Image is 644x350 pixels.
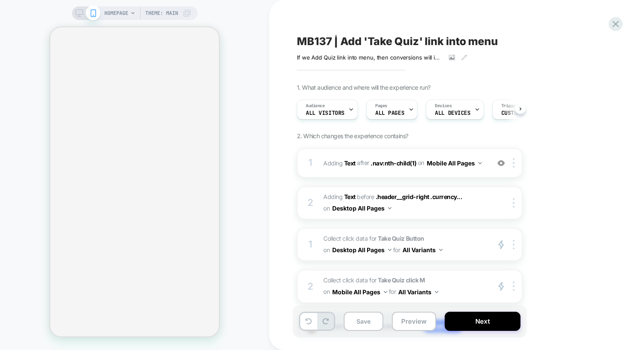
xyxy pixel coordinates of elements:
div: 2 [306,278,315,295]
span: Theme: MAIN [145,6,178,20]
img: down arrow [388,249,391,251]
b: Text [344,159,356,166]
button: Preview [392,312,436,331]
strong: Take Quiz click M [378,276,425,284]
img: close [513,158,515,168]
span: on [323,286,330,297]
img: down arrow [439,249,443,251]
span: AFTER [357,159,369,166]
span: Adding [323,159,356,166]
button: Save [344,312,383,331]
div: 2 [306,194,315,211]
span: 1. What audience and where will the experience run? [297,84,430,91]
button: Desktop All Pages [332,244,391,256]
span: for [389,286,396,297]
span: ALL PAGES [375,110,404,116]
img: down arrow [478,162,482,164]
button: Next [445,312,520,331]
button: All Variants [402,244,443,256]
button: Mobile All Pages [427,157,482,169]
img: down arrow [384,291,387,293]
img: down arrow [388,207,391,209]
span: Collect click data for [323,275,486,298]
span: MB137 | Add 'Take Quiz' link into menu [297,35,498,48]
span: on [323,245,330,255]
img: close [513,198,515,208]
img: down arrow [435,291,438,293]
span: Devices [435,103,451,109]
span: Adding [323,193,356,200]
span: 2. Which changes the experience contains? [297,132,408,139]
span: If we Add Quiz link into menu, then conversions will increase, because new visitors are able to f... [297,54,443,61]
div: 1 [306,154,315,171]
span: Audience [306,103,325,109]
span: Pages [375,103,387,109]
span: for [393,245,400,255]
span: .nav:nth-child(1) [371,159,416,166]
span: All Visitors [306,110,345,116]
span: Collect click data for [323,233,486,256]
span: .header__grid-right .currency... [376,193,463,200]
div: 1 [306,236,315,253]
span: ALL DEVICES [435,110,470,116]
button: All Variants [398,286,438,298]
b: Text [344,193,356,200]
span: BEFORE [357,193,374,200]
img: close [513,282,515,291]
span: on [418,157,424,168]
span: Custom Code [501,110,537,116]
button: Desktop All Pages [332,202,391,214]
img: crossed eye [497,159,505,167]
span: on [323,203,330,213]
span: Trigger [501,103,518,109]
strong: Take Quiz Button [378,235,424,242]
span: HOMEPAGE [104,6,128,20]
img: close [513,240,515,249]
button: Mobile All Pages [332,286,387,298]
